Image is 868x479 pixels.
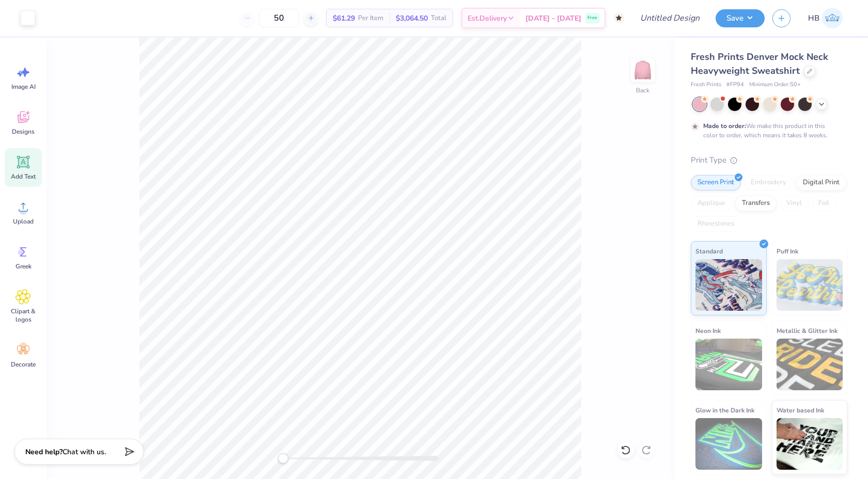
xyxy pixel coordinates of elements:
div: Embroidery [744,175,793,190]
div: Transfers [735,196,777,211]
div: Rhinestones [691,216,741,232]
img: Glow in the Dark Ink [695,418,762,470]
span: Per Item [358,13,383,24]
span: [DATE] - [DATE] [525,13,581,24]
input: Untitled Design [632,8,708,28]
span: Chat with us. [63,447,106,457]
span: $61.29 [333,13,355,24]
span: Clipart & logos [6,307,40,324]
a: HB [803,8,847,28]
div: Vinyl [780,196,809,211]
button: Save [716,9,765,27]
span: Water based Ink [777,405,824,416]
strong: Made to order: [703,122,746,130]
div: Screen Print [691,175,741,190]
img: Puff Ink [777,259,843,311]
span: # FP94 [726,81,744,89]
img: Hawdyan Baban [822,8,843,28]
div: Foil [812,196,836,211]
span: Image AI [11,83,36,91]
span: HB [808,12,819,24]
span: Puff Ink [777,246,798,257]
span: Fresh Prints Denver Mock Neck Heavyweight Sweatshirt [691,51,828,77]
span: Free [587,14,597,22]
span: Greek [16,262,32,270]
span: Est. Delivery [468,13,507,24]
span: Standard [695,246,723,257]
span: Add Text [11,172,36,181]
span: Designs [12,127,35,136]
div: Accessibility label [278,453,288,464]
span: Fresh Prints [691,81,721,89]
img: Water based Ink [777,418,843,470]
div: Back [636,86,649,95]
span: Upload [13,217,34,226]
div: Applique [691,196,732,211]
span: Glow in the Dark Ink [695,405,754,416]
img: Back [632,60,653,81]
input: – – [259,9,299,27]
span: Metallic & Glitter Ink [777,325,838,336]
div: Print Type [691,154,847,166]
img: Metallic & Glitter Ink [777,339,843,390]
div: Digital Print [796,175,846,190]
span: Decorate [11,360,36,369]
div: We make this product in this color to order, which means it takes 8 weeks. [703,121,830,140]
span: $3,064.50 [396,13,428,24]
img: Neon Ink [695,339,762,390]
strong: Need help? [25,447,63,457]
span: Neon Ink [695,325,721,336]
span: Total [431,13,446,24]
img: Standard [695,259,762,311]
span: Minimum Order: 50 + [749,81,801,89]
